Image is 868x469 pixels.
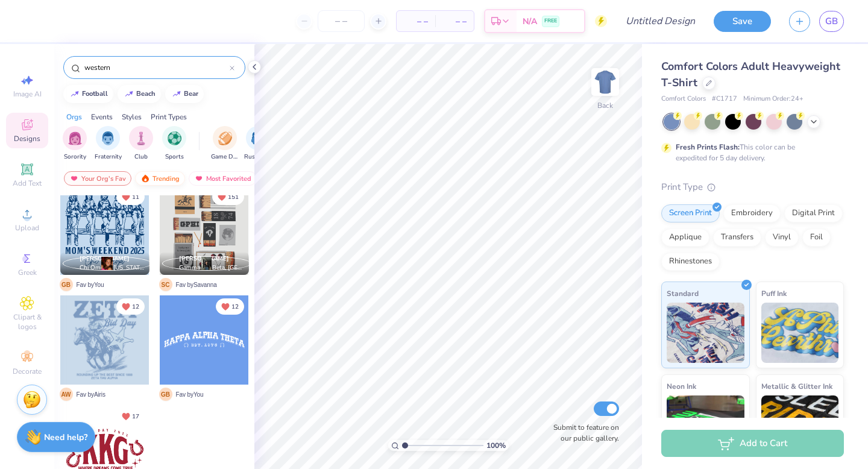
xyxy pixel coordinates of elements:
[713,228,761,247] div: Transfers
[523,15,537,28] span: N/A
[165,153,184,162] span: Sports
[667,287,699,300] span: Standard
[165,85,204,103] button: bear
[661,94,706,104] span: Comfort Colors
[179,263,244,272] span: Gamma Phi Beta, [GEOGRAPHIC_DATA]
[135,171,185,186] div: Trending
[231,304,239,310] span: 12
[64,171,131,186] div: Your Org's Fav
[63,126,87,162] div: filter for Sorority
[116,408,145,424] button: Unlike
[136,90,156,97] div: beach
[95,126,122,162] button: filter button
[18,268,37,277] span: Greek
[77,390,105,399] span: Fav by Airis
[176,390,204,399] span: Fav by You
[132,414,139,420] span: 17
[194,174,204,183] img: most_fav.gif
[765,228,799,247] div: Vinyl
[95,126,122,162] div: filter for Fraternity
[661,59,840,90] span: Comfort Colors Adult Heavyweight T-Shirt
[661,204,720,222] div: Screen Print
[159,388,172,401] span: G B
[667,303,744,363] img: Standard
[547,422,619,444] label: Submit to feature on our public gallery.
[60,278,73,291] span: G B
[44,432,87,443] strong: Need help?
[162,126,186,162] button: filter button
[132,194,139,200] span: 11
[162,126,186,162] div: filter for Sports
[211,153,239,162] span: Game Day
[802,228,831,247] div: Foil
[60,388,73,401] span: A W
[184,90,198,97] div: bear
[318,10,365,32] input: – –
[134,131,148,145] img: Club Image
[819,11,844,32] a: GB
[13,89,42,99] span: Image AI
[80,263,145,272] span: Chi Omega, [US_STATE][GEOGRAPHIC_DATA]
[151,112,187,122] div: Print Types
[13,178,42,188] span: Add Text
[218,131,232,145] img: Game Day Image
[743,94,804,104] span: Minimum Order: 24 +
[64,153,86,162] span: Sorority
[825,14,838,28] span: GB
[95,153,122,162] span: Fraternity
[77,280,104,289] span: Fav by You
[486,440,506,451] span: 100 %
[91,112,113,122] div: Events
[63,126,87,162] button: filter button
[70,90,80,98] img: trend_line.gif
[140,174,150,183] img: trending.gif
[761,380,832,392] span: Metallic & Glitter Ink
[723,204,781,222] div: Embroidery
[189,171,257,186] div: Most Favorited
[66,112,82,122] div: Orgs
[784,204,843,222] div: Digital Print
[761,395,839,456] img: Metallic & Glitter Ink
[80,254,130,263] span: [PERSON_NAME]
[116,189,145,205] button: Unlike
[211,126,239,162] button: filter button
[661,228,709,247] div: Applique
[129,126,153,162] div: filter for Club
[676,142,824,163] div: This color can be expedited for 5 day delivery.
[15,223,39,233] span: Upload
[118,85,161,103] button: beach
[616,9,705,33] input: Untitled Design
[69,174,79,183] img: most_fav.gif
[211,126,239,162] div: filter for Game Day
[124,90,134,98] img: trend_line.gif
[82,90,108,97] div: football
[244,126,272,162] div: filter for Rush & Bid
[172,90,181,98] img: trend_line.gif
[122,112,142,122] div: Styles
[6,312,48,332] span: Clipart & logos
[168,131,181,145] img: Sports Image
[176,280,217,289] span: Fav by Savanna
[667,380,696,392] span: Neon Ink
[661,180,844,194] div: Print Type
[676,142,740,152] strong: Fresh Prints Flash:
[63,85,113,103] button: football
[667,395,744,456] img: Neon Ink
[251,131,265,145] img: Rush & Bid Image
[101,131,115,145] img: Fraternity Image
[761,303,839,363] img: Puff Ink
[714,11,771,32] button: Save
[179,254,229,263] span: [PERSON_NAME]
[14,134,40,143] span: Designs
[661,253,720,271] div: Rhinestones
[129,126,153,162] button: filter button
[442,15,467,28] span: – –
[159,278,172,291] span: S C
[544,17,557,25] span: FREE
[13,367,42,376] span: Decorate
[244,126,272,162] button: filter button
[68,131,82,145] img: Sorority Image
[761,287,787,300] span: Puff Ink
[134,153,148,162] span: Club
[83,61,230,74] input: Try "Alpha"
